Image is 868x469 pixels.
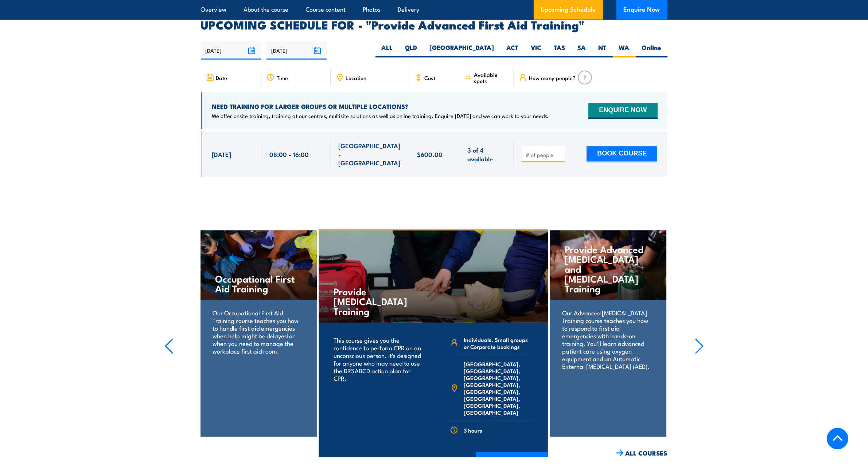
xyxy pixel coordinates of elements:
[399,43,424,58] label: QLD
[277,75,288,81] span: Time
[334,286,419,316] h4: Provide [MEDICAL_DATA] Training
[587,146,657,162] button: BOOK COURSE
[464,427,482,434] span: 3 hours
[266,41,327,60] input: To date
[613,43,636,58] label: WA
[464,360,533,416] span: [GEOGRAPHIC_DATA], [GEOGRAPHIC_DATA], [GEOGRAPHIC_DATA], [GEOGRAPHIC_DATA], [GEOGRAPHIC_DATA], [G...
[588,103,657,119] button: ENQUIRE NOW
[548,43,572,58] label: TAS
[216,75,227,81] span: Date
[215,273,301,293] h4: Occupational First Aid Training
[636,43,667,58] label: Online
[572,43,592,58] label: SA
[501,43,525,58] label: ACT
[213,309,304,355] p: Our Occupational First Aid Training course teaches you how to handle first aid emergencies when h...
[525,43,548,58] label: VIC
[464,336,533,350] span: Individuals, Small groups or Corporate bookings
[212,102,549,110] h4: NEED TRAINING FOR LARGER GROUPS OR MULTIPLE LOCATIONS?
[212,112,549,119] p: We offer onsite training, training at our centres, multisite solutions as well as online training...
[565,244,651,293] h4: Provide Advanced [MEDICAL_DATA] and [MEDICAL_DATA] Training
[529,75,576,81] span: How many people?
[562,309,654,370] p: Our Advanced [MEDICAL_DATA] Training course teaches you how to respond to first aid emergencies w...
[467,146,506,163] span: 3 of 4 available
[201,41,261,60] input: From date
[339,141,401,167] span: [GEOGRAPHIC_DATA] - [GEOGRAPHIC_DATA]
[592,43,613,58] label: NT
[212,150,231,158] span: [DATE]
[201,19,667,29] h2: UPCOMING SCHEDULE FOR - "Provide Advanced First Aid Training"
[425,75,436,81] span: Cost
[346,75,367,81] span: Location
[474,71,509,84] span: Available spots
[424,43,501,58] label: [GEOGRAPHIC_DATA]
[269,150,309,158] span: 08:00 - 16:00
[375,43,399,58] label: ALL
[526,151,562,158] input: # of people
[616,449,667,457] a: ALL COURSES
[334,336,424,382] p: This course gives you the confidence to perform CPR on an unconscious person. It's designed for a...
[417,150,443,158] span: $600.00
